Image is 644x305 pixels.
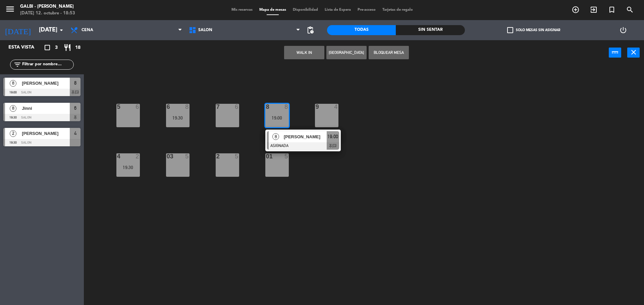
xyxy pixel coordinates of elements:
div: [DATE] 12. octubre - 18:53 [20,10,75,17]
span: Mis reservas [228,8,256,12]
span: 18 [75,44,80,52]
button: close [627,48,640,58]
span: Jinni [22,105,70,112]
div: Galbi - [PERSON_NAME] [20,3,75,10]
span: 19:00 [327,133,338,141]
span: Pre-acceso [354,8,379,12]
div: 5 [235,153,239,159]
span: 6 [74,104,76,112]
div: 19:00 [265,116,289,120]
button: Bloquear Mesa [369,46,409,59]
span: 4 [74,129,76,137]
i: power_input [611,48,619,56]
span: [PERSON_NAME] [284,133,327,140]
span: 8 [272,133,279,140]
span: Cena [82,28,93,32]
div: 5 [284,153,288,159]
div: 6 [136,104,140,110]
button: menu [5,4,15,16]
div: Sin sentar [396,25,465,35]
div: 6 [167,104,167,110]
label: Solo mesas sin asignar [507,27,560,33]
div: 19:30 [116,165,140,170]
span: Lista de Espera [321,8,354,12]
div: 5 [185,153,189,159]
div: 03 [167,153,167,159]
span: 8 [10,80,16,87]
div: Todas [327,25,396,35]
span: [PERSON_NAME] [22,130,70,137]
span: [PERSON_NAME] [22,80,70,87]
button: power_input [609,48,621,58]
span: check_box_outline_blank [507,27,513,33]
i: crop_square [43,44,51,52]
span: Tarjetas de regalo [379,8,416,12]
span: 8 [74,79,76,87]
span: pending_actions [306,26,314,34]
span: Mapa de mesas [256,8,289,12]
div: Esta vista [3,44,48,52]
div: 19:30 [166,116,190,120]
div: 4 [334,104,338,110]
i: turned_in_not [608,6,616,14]
i: close [630,48,638,56]
i: add_circle_outline [572,6,580,14]
i: search [626,6,634,14]
i: restaurant [63,44,71,52]
button: [GEOGRAPHIC_DATA] [326,46,367,59]
i: exit_to_app [590,6,598,14]
span: 8 [10,105,16,112]
i: power_settings_new [619,26,627,34]
div: 8 [284,104,288,110]
div: 5 [117,104,117,110]
div: 4 [117,153,117,159]
i: filter_list [13,61,21,69]
span: 3 [55,44,58,52]
button: WALK IN [284,46,324,59]
span: SALON [198,28,212,32]
span: Disponibilidad [289,8,321,12]
div: 8 [185,104,189,110]
i: menu [5,4,15,14]
input: Filtrar por nombre... [21,61,73,68]
div: 6 [235,104,239,110]
div: 2 [136,153,140,159]
i: arrow_drop_down [57,26,65,34]
div: 9 [316,104,316,110]
span: 2 [10,130,16,137]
